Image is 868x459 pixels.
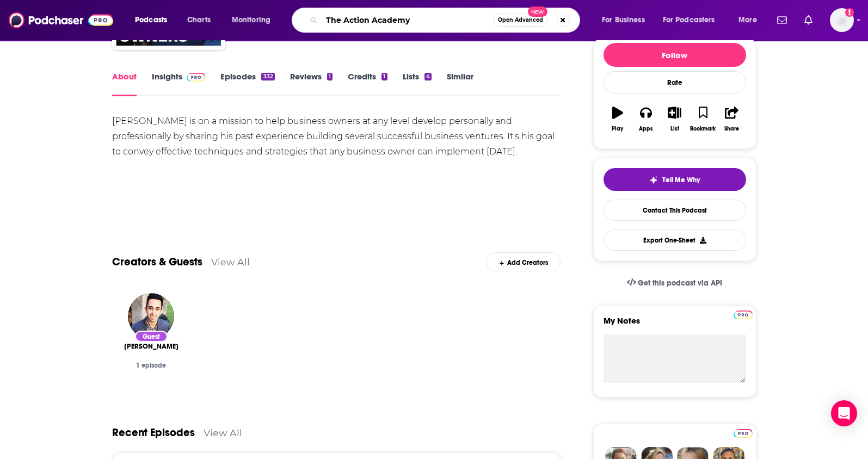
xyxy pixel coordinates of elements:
span: For Podcasters [663,13,715,28]
a: Lists4 [403,71,432,96]
span: Get this podcast via API [638,278,722,288]
a: InsightsPodchaser Pro [152,71,206,96]
a: Contact This Podcast [604,200,746,221]
label: My Notes [604,315,746,334]
a: View All [204,427,242,438]
img: Podchaser - Follow, Share and Rate Podcasts [9,10,113,30]
span: New [528,7,547,17]
span: Logged in as kochristina [830,8,854,32]
span: Charts [187,13,211,28]
div: Open Intercom Messenger [831,400,857,426]
button: open menu [594,11,658,29]
span: Monitoring [232,13,270,28]
span: Podcasts [135,13,167,28]
a: View All [211,256,250,268]
div: Guest [135,331,168,342]
a: About [112,71,137,96]
button: open menu [731,11,771,29]
button: open menu [224,11,285,29]
div: 1 episode [121,362,182,369]
button: Apps [632,100,660,139]
svg: Add a profile image [845,8,854,17]
input: Search podcasts, credits, & more... [322,11,493,29]
div: Search podcasts, credits, & more... [302,8,590,33]
img: tell me why sparkle [649,176,658,184]
span: Tell Me Why [662,176,700,184]
div: List [670,126,679,132]
a: Pro website [734,427,753,438]
img: User Profile [830,8,854,32]
a: Reviews1 [290,71,333,96]
a: Show notifications dropdown [773,11,791,29]
a: Show notifications dropdown [800,11,817,29]
button: Follow [604,43,746,67]
div: 4 [424,73,432,80]
button: Play [604,100,632,139]
a: Pro website [734,309,753,319]
img: Podchaser Pro [187,73,206,82]
div: 332 [261,73,274,80]
a: Recent Episodes [112,426,195,439]
div: Rate [604,71,746,94]
button: Bookmark [689,100,717,139]
button: List [660,100,688,139]
span: Open Advanced [498,17,543,23]
a: Get this podcast via API [618,270,731,296]
div: 1 [327,73,333,80]
button: open menu [127,11,181,29]
img: Chase Dimond [128,293,174,339]
div: Apps [639,126,653,132]
span: More [738,13,757,28]
img: Podchaser Pro [734,311,753,319]
a: Creators & Guests [112,255,202,269]
button: open menu [656,11,731,29]
div: Bookmark [690,126,716,132]
div: Add Creators [486,252,561,271]
div: 1 [381,73,387,80]
button: Share [717,100,746,139]
button: Export One-Sheet [604,230,746,251]
div: [PERSON_NAME] is on a mission to help business owners at any level develop personally and profess... [112,114,561,159]
a: Episodes332 [220,71,274,96]
span: For Business [602,13,645,28]
a: Charts [180,11,217,29]
span: [PERSON_NAME] [124,342,178,351]
a: Credits1 [348,71,387,96]
button: tell me why sparkleTell Me Why [604,168,746,191]
div: Share [724,126,739,132]
button: Open AdvancedNew [493,14,548,27]
div: Play [612,126,623,132]
a: Similar [447,71,473,96]
a: Chase Dimond [124,342,178,351]
button: Show profile menu [830,8,854,32]
img: Podchaser Pro [734,429,753,438]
